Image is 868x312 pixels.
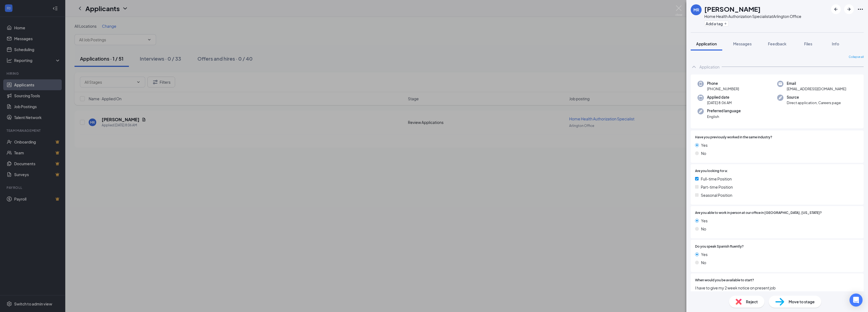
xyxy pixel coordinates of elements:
[693,7,699,13] div: MR
[691,64,697,70] svg: ChevronUp
[804,41,812,46] span: Files
[724,22,727,25] svg: Plus
[701,142,708,148] span: Yes
[787,95,841,100] span: Source
[789,299,815,305] span: Move to stage
[695,210,822,216] span: Are you able to work in person at our office in [GEOGRAPHIC_DATA], [US_STATE]?
[857,6,864,13] svg: Ellipses
[844,4,854,14] button: ArrowRight
[746,299,758,305] span: Reject
[832,41,839,46] span: Info
[787,86,846,92] span: [EMAIL_ADDRESS][DOMAIN_NAME]
[701,218,708,224] span: Yes
[704,21,728,26] button: PlusAdd a tag
[707,95,732,100] span: Applied date
[833,6,839,13] svg: ArrowLeftNew
[707,86,739,92] span: [PHONE_NUMBER]
[701,251,708,257] span: Yes
[850,294,863,307] div: Open Intercom Messenger
[701,176,732,182] span: Full-time Position
[701,184,733,190] span: Part-time Position
[768,41,786,46] span: Feedback
[701,260,706,266] span: No
[787,100,841,105] span: Direct application, Careers page
[846,6,852,13] svg: ArrowRight
[695,169,728,174] span: Are you looking for a:
[699,64,720,70] div: Application
[849,55,864,59] span: Collapse all
[733,41,752,46] span: Messages
[704,14,801,19] div: Home Health Authorization Specialist at Arlington Office
[704,4,761,14] h1: [PERSON_NAME]
[707,114,741,119] span: English
[831,4,841,14] button: ArrowLeftNew
[696,41,717,46] span: Application
[695,285,859,291] span: I have to give my 2 week notice on present job
[695,244,744,249] span: Do you speak Spanish fluently?
[701,150,706,156] span: No
[695,278,754,283] span: When would you be available to start?
[701,226,706,232] span: No
[707,100,732,105] span: [DATE] 8:06 AM
[695,135,772,140] span: Have you previously worked in the same industry?
[707,108,741,114] span: Preferred language
[701,192,732,198] span: Seasonal Position
[787,81,846,86] span: Email
[707,81,739,86] span: Phone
